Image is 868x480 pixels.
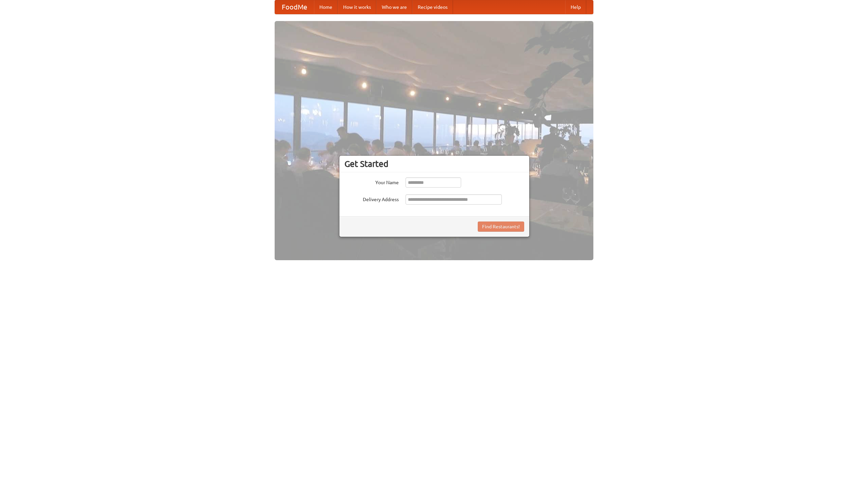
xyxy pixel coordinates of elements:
a: Recipe videos [412,0,453,14]
a: Help [565,0,586,14]
a: How it works [338,0,376,14]
label: Your Name [344,177,399,186]
label: Delivery Address [344,194,399,203]
a: Home [314,0,338,14]
h3: Get Started [344,159,524,169]
button: Find Restaurants! [478,222,524,232]
a: FoodMe [275,0,314,14]
a: Who we are [376,0,412,14]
